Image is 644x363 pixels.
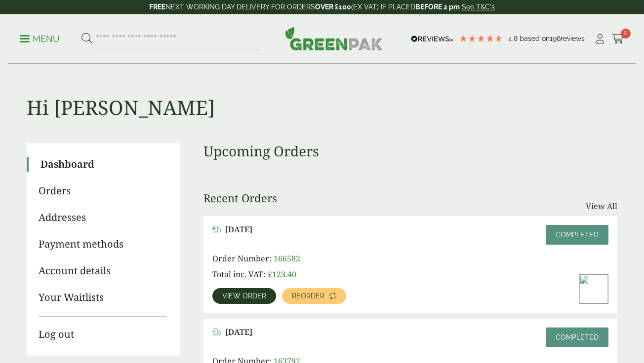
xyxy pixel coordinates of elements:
[292,292,324,299] span: Reorder
[212,288,276,304] a: View order
[268,269,296,280] bdi: 123.40
[39,210,166,225] a: Addresses
[40,157,166,172] a: Dashboard
[225,327,252,337] span: [DATE]
[315,3,351,11] strong: OVER £100
[285,27,383,50] img: GreenPak Supplies
[203,191,277,204] h3: Recent Orders
[27,64,617,119] h1: Hi [PERSON_NAME]
[39,290,166,305] a: Your Waitlists
[579,275,608,303] img: IMG_4658-300x200.jpg
[212,253,272,264] span: Order Number:
[462,3,495,11] a: See T&C's
[520,35,550,42] span: Based on
[203,143,617,160] h3: Upcoming Orders
[39,183,166,198] a: Orders
[594,34,606,44] i: My Account
[39,317,166,342] a: Log out
[282,288,346,304] a: Reorder
[550,35,561,42] span: 196
[268,269,272,280] span: £
[39,263,166,278] a: Account details
[39,237,166,252] a: Payment methods
[411,36,454,42] img: REVIEWS.io
[222,292,266,299] span: View order
[621,29,631,38] span: 0
[508,35,520,42] span: 4.8
[612,32,624,46] a: 0
[612,34,624,44] i: Cart
[149,3,165,11] strong: FREE
[459,34,503,43] div: 4.79 Stars
[20,33,60,45] p: Menu
[415,3,460,11] strong: BEFORE 2 pm
[586,200,617,212] a: View All
[274,253,300,264] span: 166582
[556,231,599,239] span: Completed
[556,333,599,341] span: Completed
[20,33,60,43] a: Menu
[225,225,252,234] span: [DATE]
[561,35,585,42] span: reviews
[212,269,266,280] span: Total inc. VAT:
